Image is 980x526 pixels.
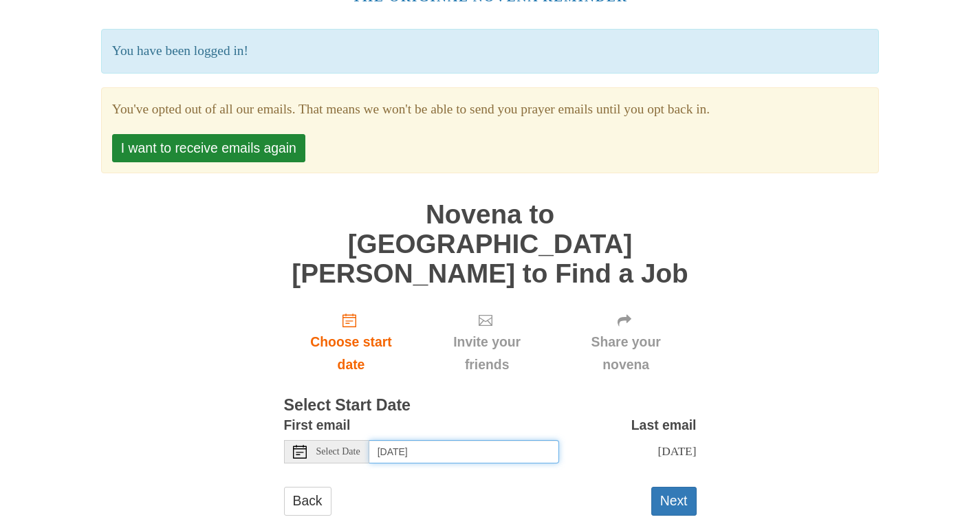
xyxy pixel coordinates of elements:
div: Click "Next" to confirm your start date first. [556,302,697,384]
a: Choose start date [284,302,419,384]
span: Select Date [316,447,360,457]
label: First email [284,414,351,437]
div: Click "Next" to confirm your start date first. [418,302,555,384]
span: Share your novena [569,331,683,376]
button: I want to receive emails again [112,134,305,162]
a: Back [284,487,331,515]
button: Next [651,487,697,515]
span: Invite your friends [432,331,541,376]
input: Use the arrow keys to pick a date [369,440,559,463]
h1: Novena to [GEOGRAPHIC_DATA][PERSON_NAME] to Find a Job [284,200,697,288]
p: You have been logged in! [101,29,879,74]
span: Choose start date [298,331,405,376]
section: You've opted out of all our emails. That means we won't be able to send you prayer emails until y... [112,98,868,121]
label: Last email [631,414,697,437]
span: [DATE] [657,444,696,458]
h3: Select Start Date [284,397,697,415]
